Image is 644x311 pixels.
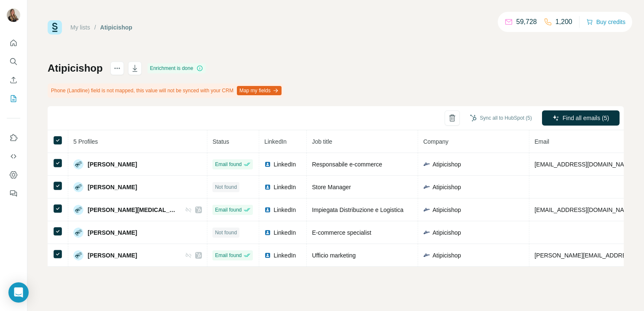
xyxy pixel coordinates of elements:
[274,206,296,214] span: LinkedIn
[88,160,137,169] span: [PERSON_NAME]
[423,253,430,257] img: company-logo
[274,160,296,169] span: LinkedIn
[215,161,241,168] span: Email found
[312,206,403,213] span: Impiegata Distribuzione e Logistica
[88,228,137,237] span: [PERSON_NAME]
[73,205,83,215] img: Avatar
[274,228,296,237] span: LinkedIn
[534,161,634,168] span: [EMAIL_ADDRESS][DOMAIN_NAME]
[264,184,271,190] img: LinkedIn logo
[73,159,83,169] img: Avatar
[264,206,271,213] img: LinkedIn logo
[48,83,283,98] div: Phone (Landline) field is not mapped, this value will not be synced with your CRM
[312,184,351,190] span: Store Manager
[70,24,90,31] a: My lists
[423,208,430,212] img: company-logo
[73,182,83,192] img: Avatar
[48,20,62,35] img: Surfe Logo
[312,161,382,168] span: Responsabile e-commerce
[73,250,83,260] img: Avatar
[100,23,132,32] div: Atipicishop
[423,231,430,234] img: company-logo
[542,110,620,126] button: Find all emails (5)
[432,183,461,191] span: Atipicishop
[148,63,206,73] div: Enrichment is done
[215,183,237,191] span: Not found
[237,86,282,95] button: Map my fields
[464,112,538,124] button: Sync all to HubSpot (5)
[88,206,177,214] span: [PERSON_NAME][MEDICAL_DATA]
[432,228,461,237] span: Atipicishop
[264,229,271,236] img: LinkedIn logo
[555,17,572,27] p: 1,200
[423,138,448,145] span: Company
[563,114,609,122] span: Find all emails (5)
[432,206,461,214] span: Atipicishop
[274,183,296,191] span: LinkedIn
[586,16,625,28] button: Buy credits
[264,138,287,145] span: LinkedIn
[312,138,332,145] span: Job title
[423,185,430,189] img: company-logo
[215,229,237,236] span: Not found
[274,251,296,260] span: LinkedIn
[215,206,241,214] span: Email found
[7,167,20,182] button: Dashboard
[215,252,241,259] span: Email found
[312,229,371,236] span: E-commerce specialist
[423,162,430,166] img: company-logo
[264,161,271,168] img: LinkedIn logo
[8,282,29,303] div: Open Intercom Messenger
[94,23,96,32] li: /
[7,186,20,201] button: Feedback
[516,17,537,27] p: 59,728
[534,206,634,213] span: [EMAIL_ADDRESS][DOMAIN_NAME]
[7,8,20,22] img: Avatar
[88,251,137,260] span: [PERSON_NAME]
[7,72,20,88] button: Enrich CSV
[88,183,137,191] span: [PERSON_NAME]
[432,160,461,169] span: Atipicishop
[48,62,103,75] h1: Atipicishop
[7,91,20,106] button: My lists
[264,252,271,259] img: LinkedIn logo
[432,251,461,260] span: Atipicishop
[212,138,229,145] span: Status
[7,130,20,145] button: Use Surfe on LinkedIn
[534,138,549,145] span: Email
[7,54,20,69] button: Search
[312,252,356,259] span: Ufficio marketing
[7,35,20,51] button: Quick start
[110,62,124,75] button: actions
[73,138,98,145] span: 5 Profiles
[7,149,20,164] button: Use Surfe API
[73,228,83,238] img: Avatar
